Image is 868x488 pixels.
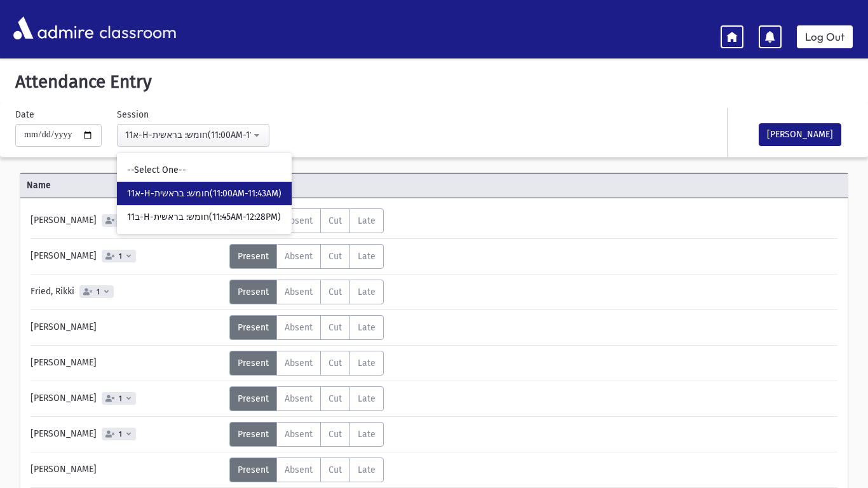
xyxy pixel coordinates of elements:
[125,128,251,142] div: 11א-H-חומש: בראשית(11:00AM-11:43AM)
[24,244,229,269] div: [PERSON_NAME]
[329,215,342,226] span: Cut
[227,179,435,192] span: Attendance
[229,422,384,447] div: AttTypes
[24,315,229,340] div: [PERSON_NAME]
[238,464,269,475] span: Present
[358,393,376,404] span: Late
[127,211,281,224] span: 11ב-H-חומש: בראשית(11:45AM-12:28PM)
[329,429,342,440] span: Cut
[116,252,125,261] span: 1
[285,215,313,226] span: Absent
[285,322,313,333] span: Absent
[238,251,269,262] span: Present
[238,393,269,404] span: Present
[229,386,384,411] div: AttTypes
[329,393,342,404] span: Cut
[238,358,269,369] span: Present
[285,429,313,440] span: Absent
[229,457,384,482] div: AttTypes
[229,244,384,269] div: AttTypes
[94,288,102,296] span: 1
[329,322,342,333] span: Cut
[97,11,177,45] span: classroom
[358,287,376,297] span: Late
[797,25,853,48] a: Log Out
[24,386,229,411] div: [PERSON_NAME]
[329,464,342,475] span: Cut
[10,71,858,93] h5: Attendance Entry
[117,108,149,121] label: Session
[285,393,313,404] span: Absent
[759,123,841,146] button: [PERSON_NAME]
[15,108,34,121] label: Date
[24,422,229,447] div: [PERSON_NAME]
[329,358,342,369] span: Cut
[229,351,384,376] div: AttTypes
[229,315,384,340] div: AttTypes
[358,429,376,440] span: Late
[358,358,376,369] span: Late
[285,251,313,262] span: Absent
[229,280,384,304] div: AttTypes
[358,322,376,333] span: Late
[127,164,186,177] span: --Select One--
[358,215,376,226] span: Late
[238,322,269,333] span: Present
[329,251,342,262] span: Cut
[116,217,125,225] span: 1
[238,429,269,440] span: Present
[24,280,229,304] div: Fried, Rikki
[229,208,384,233] div: AttTypes
[285,464,313,475] span: Absent
[24,208,229,233] div: [PERSON_NAME]
[285,287,313,297] span: Absent
[24,351,229,376] div: [PERSON_NAME]
[127,187,281,200] span: 11א-H-חומש: בראשית(11:00AM-11:43AM)
[24,457,229,482] div: [PERSON_NAME]
[238,287,269,297] span: Present
[20,179,227,192] span: Name
[117,124,269,147] button: 11א-H-חומש: בראשית(11:00AM-11:43AM)
[10,13,97,43] img: AdmirePro
[116,430,125,438] span: 1
[329,287,342,297] span: Cut
[116,395,125,403] span: 1
[358,251,376,262] span: Late
[285,358,313,369] span: Absent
